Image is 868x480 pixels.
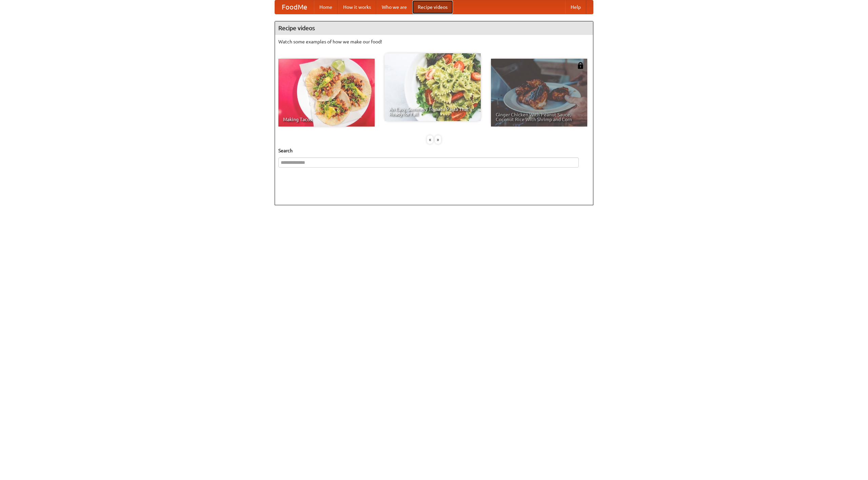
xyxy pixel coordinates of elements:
div: » [435,135,441,144]
h4: Recipe videos [275,21,593,35]
a: Help [565,0,586,14]
a: How it works [338,0,376,14]
span: An Easy, Summery Tomato Pasta That's Ready for Fall [389,107,476,116]
a: An Easy, Summery Tomato Pasta That's Ready for Fall [384,53,481,121]
a: FoodMe [275,0,314,14]
a: Making Tacos [278,59,375,127]
span: Making Tacos [283,117,370,122]
p: Watch some examples of how we make our food! [278,38,590,45]
a: Home [314,0,338,14]
h5: Search [278,147,590,154]
img: 483408.png [577,62,584,69]
a: Who we are [376,0,412,14]
div: « [427,135,433,144]
a: Recipe videos [412,0,453,14]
